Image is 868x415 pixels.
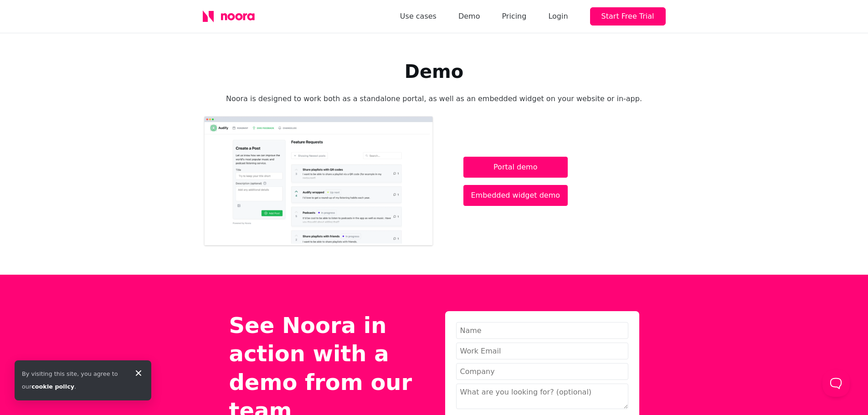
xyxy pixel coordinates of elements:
button: Start Free Trial [590,7,666,26]
a: Demo [458,10,480,23]
a: Embedded widget demo [463,185,568,206]
input: Work Email [456,343,628,359]
div: By visiting this site, you agree to our . [22,368,126,393]
input: Name [456,322,628,339]
p: Noora is designed to work both as a standalone portal, as well as an embedded widget on your webs... [203,93,666,104]
a: Use cases [400,10,437,23]
a: cookie policy [31,383,74,390]
a: Portal demo [463,157,568,178]
div: Login [548,10,568,23]
h1: Demo [203,61,666,82]
img: A preview of Noora's standalone portal [203,115,434,247]
input: Company [456,363,628,380]
iframe: Help Scout Beacon - Open [822,369,850,397]
a: Pricing [502,10,526,23]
